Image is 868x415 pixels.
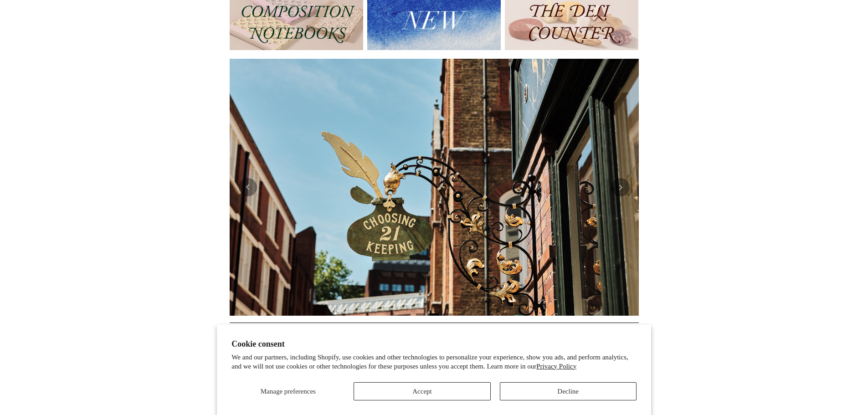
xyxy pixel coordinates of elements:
[231,382,344,400] button: Manage preferences
[430,313,439,316] button: Page 2
[261,388,316,395] span: Manage preferences
[230,59,639,316] img: Copyright Choosing Keeping 20190711 LS Homepage 7.jpg__PID:4c49fdcc-9d5f-40e8-9753-f5038b35abb7
[231,339,637,349] h2: Cookie consent
[354,382,490,400] button: Accept
[500,382,637,400] button: Decline
[239,178,257,196] button: Previous
[231,353,637,371] p: We and our partners, including Shopify, use cookies and other technologies to personalize your ex...
[443,313,452,316] button: Page 3
[536,363,576,370] a: Privacy Policy
[416,313,425,316] button: Page 1
[611,178,630,196] button: Next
